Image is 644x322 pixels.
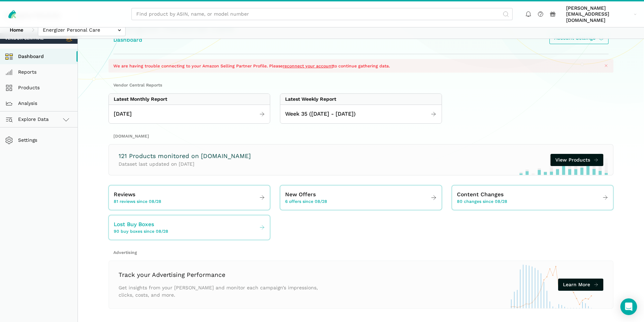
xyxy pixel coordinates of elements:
[119,284,322,299] p: Get insights from your [PERSON_NAME] and monitor each campaign’s impressions, clicks, costs, and ...
[38,24,126,36] input: Energizer Personal Care
[285,96,336,102] div: Latest Weekly Report
[280,107,441,121] a: Week 35 ([DATE] - [DATE])
[5,24,28,36] a: Home
[114,220,154,229] span: Lost Buy Boxes
[457,199,507,205] span: 80 changes since 08/28
[285,110,356,118] span: Week 35 ([DATE] - [DATE])
[119,271,322,279] h3: Track your Advertising Performance
[131,8,513,20] input: Find product by ASIN, name, or model number
[113,133,609,140] h2: [DOMAIN_NAME]
[558,279,604,291] a: Learn More
[114,229,168,235] span: 90 buy boxes since 08/28
[7,115,49,124] span: Explore Data
[113,250,609,256] h2: Advertising
[457,190,504,199] span: Content Changes
[109,188,270,207] a: Reviews 81 reviews since 08/28
[114,199,161,205] span: 81 reviews since 08/28
[283,64,333,68] a: reconnect your account
[114,190,135,199] span: Reviews
[113,36,234,44] div: Dashboard
[285,190,316,199] span: New Offers
[109,107,270,121] a: [DATE]
[285,199,327,205] span: 6 offers since 08/28
[114,96,167,102] div: Latest Monthly Report
[564,4,639,25] a: [PERSON_NAME][EMAIL_ADDRESS][DOMAIN_NAME]
[602,61,611,70] button: Close
[114,110,132,118] span: [DATE]
[109,218,270,237] a: Lost Buy Boxes 90 buy boxes since 08/28
[113,82,609,89] h2: Vendor Central Reports
[280,188,441,207] a: New Offers 6 offers since 08/28
[119,160,251,168] p: Dataset last updated on [DATE]
[119,152,251,160] h3: 121 Products monitored on [DOMAIN_NAME]
[566,5,631,24] span: [PERSON_NAME][EMAIL_ADDRESS][DOMAIN_NAME]
[555,156,590,164] span: View Products
[563,281,590,288] span: Learn More
[620,298,637,315] div: Open Intercom Messenger
[550,154,604,166] a: View Products
[113,63,597,69] p: We are having trouble connecting to your Amazon Selling Partner Profile. Please to continue gathe...
[452,188,613,207] a: Content Changes 80 changes since 08/28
